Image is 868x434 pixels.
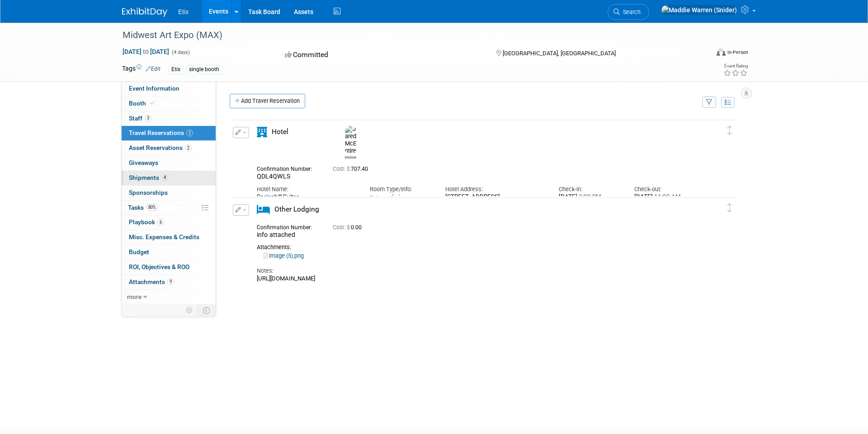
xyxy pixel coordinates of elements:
span: [DATE] [DATE] [122,48,170,56]
td: Tags [122,64,160,74]
span: Cost: $ [333,166,351,172]
div: Committed [282,47,482,63]
a: Shipments4 [122,171,216,185]
a: Booth [122,96,216,111]
span: Search [620,9,641,15]
img: Maddie Warren (Snider) [661,5,737,15]
div: Jared McEntire [345,154,356,159]
div: Etix [169,65,183,74]
a: Budget [122,245,216,260]
div: Room Type/Info: [370,185,432,193]
div: single booth [186,65,222,74]
a: Travel Reservations2 [122,126,216,140]
span: [GEOGRAPHIC_DATA], [GEOGRAPHIC_DATA] [503,50,616,57]
a: more [122,290,216,304]
div: Event Rating [723,64,748,68]
span: Other Lodging [274,205,319,213]
i: Click and drag to move item [727,203,732,212]
div: Attachments: [257,244,696,251]
span: more [127,293,142,300]
div: Event Format [655,47,748,61]
span: Giveaways [129,159,158,166]
a: Edit [146,66,160,72]
i: Other Lodging [257,204,270,215]
span: 80% [146,204,158,211]
a: Giveaways [122,156,216,170]
a: Add Travel Reservation [230,94,305,108]
div: Confirmation Number: [257,163,319,173]
span: info attached [257,231,295,238]
div: Hotel Name: [257,185,356,193]
div: Jared McEntire [343,125,359,159]
a: image (5).png [264,252,304,259]
span: ROI, Objectives & ROO [129,263,189,270]
img: ExhibitDay [122,8,167,17]
a: Attachments9 [122,275,216,289]
span: Event Information [129,85,179,92]
span: Asset Reservations [129,144,192,151]
span: 6 [157,219,164,226]
span: Budget [129,248,149,256]
a: Tasks80% [122,201,216,215]
div: Springhill Suites [257,193,356,201]
a: Asset Reservations2 [122,141,216,155]
span: QDL4QWLS [257,173,290,180]
span: 3 [145,115,151,121]
span: Staff [129,115,151,122]
span: Not specified [370,194,400,200]
i: Hotel [257,127,267,137]
div: Midwest Art Expo (MAX) [119,27,695,43]
span: 2 [186,130,193,136]
span: to [142,48,150,55]
span: (4 days) [171,49,190,55]
div: Check-in: [559,185,621,193]
span: 9 [167,278,174,285]
span: Etix [178,8,189,15]
span: 0.00 [333,224,365,231]
td: Personalize Event Tab Strip [182,304,198,316]
a: Sponsorships [122,186,216,200]
span: Sponsorships [129,189,168,196]
div: [STREET_ADDRESS][PERSON_NAME] [GEOGRAPHIC_DATA] , WI 53203 [445,193,545,216]
div: Check-out: [634,185,696,193]
a: ROI, Objectives & ROO [122,260,216,275]
span: Attachments [129,278,174,285]
a: Staff3 [122,111,216,126]
span: Travel Reservations [129,129,193,136]
div: [DATE] [559,193,621,201]
span: Playbook [129,218,164,226]
a: Search [608,4,649,20]
a: Misc. Expenses & Credits [122,230,216,245]
span: Shipments [129,174,168,181]
span: Booth [129,100,156,107]
span: Misc. Expenses & Credits [129,233,199,241]
a: Event Information [122,82,216,96]
a: Playbook6 [122,215,216,230]
span: 2 [185,145,192,151]
div: Hotel Address: [445,185,545,193]
td: Toggle Event Tabs [198,304,216,316]
i: Filter by Traveler [706,100,712,106]
span: Cost: $ [333,224,351,231]
div: [URL][DOMAIN_NAME] [257,275,696,282]
span: 11:00 AM [653,193,681,200]
div: [DATE] [634,193,696,201]
div: Confirmation Number: [257,222,319,231]
img: Jared McEntire [345,125,356,154]
span: 4 [161,174,168,181]
span: 707.40 [333,166,372,172]
i: Click and drag to move item [727,126,732,135]
span: Hotel [272,128,288,136]
div: In-Person [727,49,748,56]
div: Notes: [257,267,696,275]
span: 3:00 PM [577,193,601,200]
i: Booth reservation complete [150,101,155,106]
img: Format-Inperson.png [717,48,726,56]
span: Tasks [128,204,158,211]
